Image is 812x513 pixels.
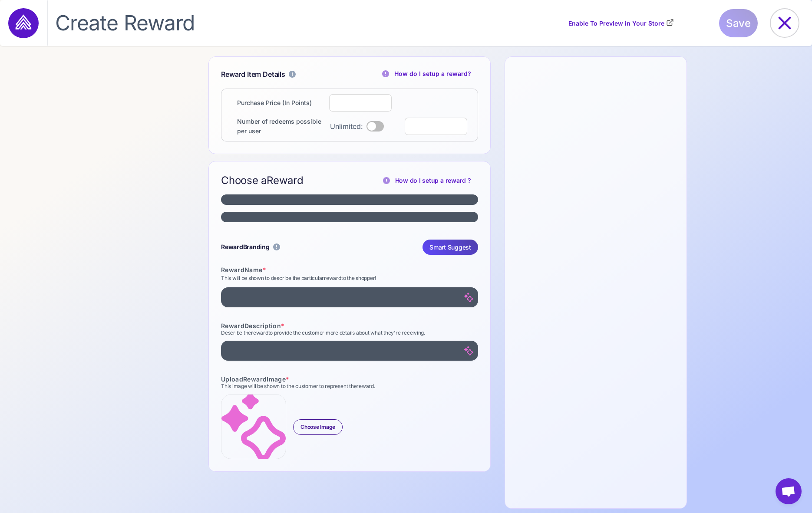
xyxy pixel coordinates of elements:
span: Reward [243,375,267,383]
div: Describe the to provide the customer more details about what they're receiving. [221,330,478,335]
span: Create Reward [55,10,195,36]
span: Choose a [221,174,304,187]
div: Reward Item Details [221,69,285,80]
span: Choose Image [300,423,335,431]
a: How do I setup a reward? [379,69,478,79]
label: Unlimited: [330,121,363,132]
div: Branding [221,242,270,252]
div: Chat öffnen [776,478,802,504]
div: Description [221,321,478,330]
img: magic.d42cba1e.svg [464,346,473,355]
span: Save [726,9,751,37]
span: Reward [267,174,304,187]
a: Enable To Preview in Your Store [568,19,674,28]
img: magic.d42cba1e.svg [464,293,473,302]
a: How do I setup areward? [380,176,479,185]
div: Purchase Price (In Points) [237,98,312,108]
span: reward [251,329,268,336]
span: Reward [221,243,243,250]
span: Smart Suggest [429,240,471,255]
span: reward [446,176,466,185]
img: magic.d42cba1e.svg [221,394,286,459]
div: Upload Image [221,375,478,384]
div: This image will be shown to the customer to represent the . [221,384,478,389]
span: Reward [221,266,244,273]
span: Reward [221,322,244,329]
div: Number of redeems possible per user [237,117,323,136]
span: reward [324,275,341,281]
div: Name [221,265,478,274]
span: reward [356,383,374,389]
div: This will be shown to describe the particular to the shopper! [221,274,478,282]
